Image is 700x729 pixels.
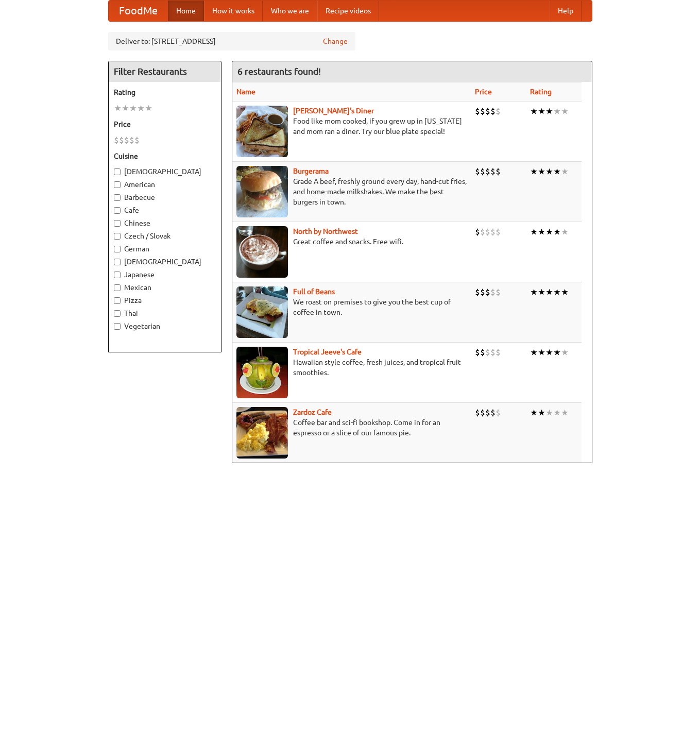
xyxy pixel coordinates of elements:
[475,347,480,358] li: $
[114,295,216,306] label: Pizza
[496,407,501,418] li: $
[236,407,288,459] img: zardoz.jpg
[114,179,216,190] label: American
[545,226,553,238] li: ★
[237,66,321,76] ng-pluralize: 6 restaurants found!
[114,119,216,129] h5: Price
[114,269,216,280] label: Japanese
[114,151,216,161] h5: Cuisine
[114,244,216,254] label: German
[109,1,168,21] a: FoodMe
[293,287,335,296] a: Full of Beans
[114,218,216,228] label: Chinese
[485,226,490,238] li: $
[236,166,288,217] img: burgerama.jpg
[530,106,538,117] li: ★
[114,310,121,317] input: Thai
[538,347,545,358] li: ★
[480,226,485,238] li: $
[114,205,216,215] label: Cafe
[553,226,561,238] li: ★
[545,286,553,298] li: ★
[490,407,496,418] li: $
[129,134,134,146] li: $
[137,103,145,114] li: ★
[550,1,582,21] a: Help
[114,233,121,240] input: Czech / Slovak
[475,88,492,96] a: Price
[122,103,129,114] li: ★
[293,107,374,115] b: [PERSON_NAME]'s Diner
[480,286,485,298] li: $
[114,284,121,291] input: Mexican
[114,323,121,330] input: Vegetarian
[293,227,358,235] a: North by Northwest
[293,167,329,175] a: Burgerama
[485,407,490,418] li: $
[114,194,121,201] input: Barbecue
[496,166,501,177] li: $
[530,166,538,177] li: ★
[114,87,216,97] h5: Rating
[480,166,485,177] li: $
[561,226,569,238] li: ★
[114,103,122,114] li: ★
[108,32,355,50] div: Deliver to: [STREET_ADDRESS]
[475,166,480,177] li: $
[293,348,362,356] a: Tropical Jeeve's Cafe
[485,347,490,358] li: $
[561,166,569,177] li: ★
[480,407,485,418] li: $
[168,1,204,21] a: Home
[134,134,140,146] li: $
[490,286,496,298] li: $
[538,407,545,418] li: ★
[114,246,121,252] input: German
[538,286,545,298] li: ★
[530,286,538,298] li: ★
[490,166,496,177] li: $
[293,408,332,416] a: Zardoz Cafe
[545,347,553,358] li: ★
[114,166,216,177] label: [DEMOGRAPHIC_DATA]
[553,286,561,298] li: ★
[236,88,255,96] a: Name
[475,286,480,298] li: $
[109,61,221,82] h4: Filter Restaurants
[204,1,263,21] a: How it works
[236,286,288,338] img: beans.jpg
[236,236,467,247] p: Great coffee and snacks. Free wifi.
[545,166,553,177] li: ★
[480,106,485,117] li: $
[317,1,379,21] a: Recipe videos
[561,347,569,358] li: ★
[545,106,553,117] li: ★
[496,226,501,238] li: $
[553,106,561,117] li: ★
[236,347,288,398] img: jeeves.jpg
[530,226,538,238] li: ★
[530,407,538,418] li: ★
[236,226,288,278] img: north.jpg
[561,286,569,298] li: ★
[561,106,569,117] li: ★
[114,297,121,304] input: Pizza
[236,176,467,207] p: Grade A beef, freshly ground every day, hand-cut fries, and home-made milkshakes. We make the bes...
[114,272,121,278] input: Japanese
[490,347,496,358] li: $
[263,1,317,21] a: Who we are
[553,166,561,177] li: ★
[114,321,216,331] label: Vegetarian
[553,347,561,358] li: ★
[485,286,490,298] li: $
[236,417,467,438] p: Coffee bar and sci-fi bookshop. Come in for an espresso or a slice of our famous pie.
[119,134,124,146] li: $
[236,106,288,157] img: sallys.jpg
[114,257,216,267] label: [DEMOGRAPHIC_DATA]
[114,192,216,202] label: Barbecue
[475,407,480,418] li: $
